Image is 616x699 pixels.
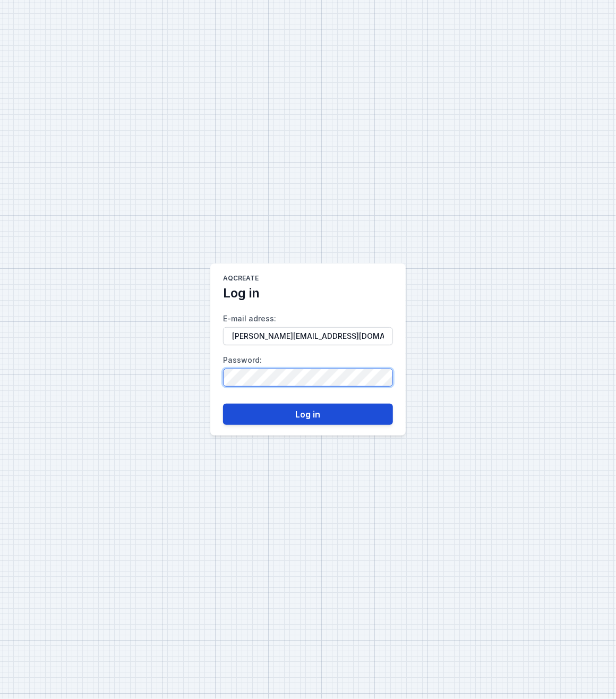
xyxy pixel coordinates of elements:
h2: Log in [223,285,260,302]
input: Password: [223,369,393,387]
label: Password : [223,352,393,387]
label: E-mail adress : [223,310,393,345]
h1: AQcreate [223,274,259,285]
input: E-mail adress: [223,327,393,345]
button: Log in [223,404,393,425]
